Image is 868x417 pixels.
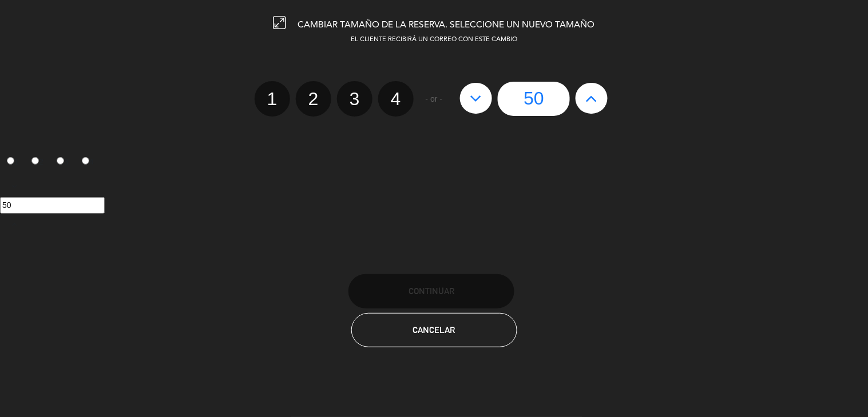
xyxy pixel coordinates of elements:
[298,21,595,30] span: CAMBIAR TAMAÑO DE LA RESERVA. SELECCIONE UN NUEVO TAMAÑO
[409,286,454,296] span: Continuar
[50,153,76,172] label: 3
[7,157,14,165] input: 1
[378,81,414,117] label: 4
[413,325,455,335] span: Cancelar
[57,157,64,165] input: 3
[351,313,517,347] button: Cancelar
[31,157,39,165] input: 2
[255,81,290,117] label: 1
[296,81,331,117] label: 2
[348,274,514,308] button: Continuar
[75,153,100,172] label: 4
[337,81,372,117] label: 3
[82,157,89,165] input: 4
[25,153,50,172] label: 2
[351,37,517,43] span: EL CLIENTE RECIBIRÁ UN CORREO CON ESTE CAMBIO
[426,93,443,106] span: - or -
